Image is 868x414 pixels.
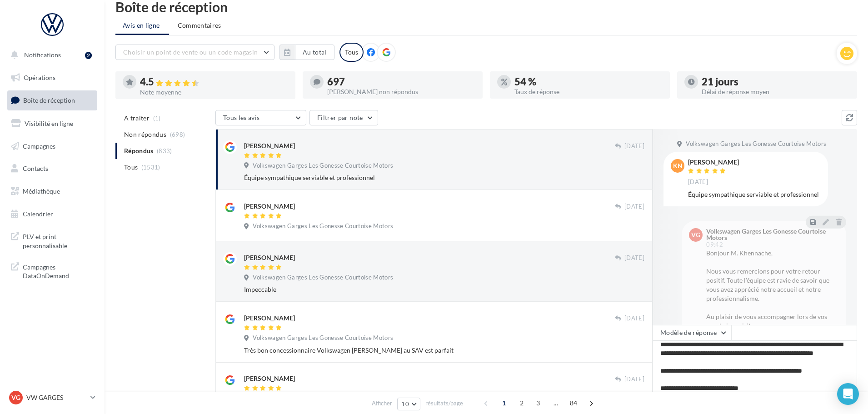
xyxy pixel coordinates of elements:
p: VW GARGES [26,393,87,402]
span: Non répondus [124,130,166,139]
span: [DATE] [624,142,644,150]
button: Modèle de réponse [653,325,732,340]
span: ... [549,396,563,410]
div: [PERSON_NAME] non répondus [327,89,475,95]
span: 2 [514,396,529,410]
span: VG [691,230,700,239]
span: Boîte de réception [23,96,75,104]
span: Volkswagen Garges Les Gonesse Courtoise Motors [253,222,393,230]
div: 697 [327,77,475,87]
span: Volkswagen Garges Les Gonesse Courtoise Motors [253,162,393,170]
span: Notifications [24,51,61,59]
div: Très bon concessionnaire Volkswagen [PERSON_NAME] au SAV est parfait [244,346,644,355]
span: (1531) [141,164,160,171]
div: 4.5 [140,77,288,87]
span: VG [11,393,20,402]
div: [PERSON_NAME] [244,253,295,262]
button: Au total [279,45,334,60]
button: Filtrer par note [309,110,378,125]
span: [DATE] [624,203,644,211]
div: Équipe sympathique serviable et professionnel [244,173,644,182]
span: (698) [170,131,185,138]
div: [PERSON_NAME] [244,141,295,150]
span: Visibilité en ligne [25,120,73,127]
div: [PERSON_NAME] [688,159,739,165]
span: Campagnes [23,142,55,150]
span: Volkswagen Garges Les Gonesse Courtoise Motors [253,334,393,342]
a: PLV et print personnalisable [5,227,99,254]
button: Tous les avis [215,110,306,125]
span: Contacts [23,165,48,172]
span: Médiathèque [23,187,60,195]
a: VG VW GARGES [7,389,97,406]
span: Tous les avis [223,114,260,121]
div: Open Intercom Messenger [837,383,859,405]
span: [DATE] [688,178,708,186]
span: 1 [497,396,511,410]
div: 54 % [514,77,663,87]
div: Bonjour M. Khennache, Nous vous remercions pour votre retour positif. Toute l’équipe est ravie de... [706,249,839,349]
a: Contacts [5,159,99,178]
span: Campagnes DataOnDemand [23,261,94,280]
div: [PERSON_NAME] [244,314,295,323]
span: Commentaires [178,21,221,30]
button: 10 [397,398,420,410]
div: Tous [339,43,364,62]
span: PLV et print personnalisable [23,230,94,250]
span: Volkswagen Garges Les Gonesse Courtoise Motors [686,140,826,148]
span: 84 [566,396,581,410]
div: Taux de réponse [514,89,663,95]
div: [PERSON_NAME] [244,202,295,211]
div: [PERSON_NAME] [244,374,295,383]
span: Choisir un point de vente ou un code magasin [123,48,258,56]
button: Au total [295,45,334,60]
span: Opérations [24,74,55,81]
span: (1) [153,115,161,122]
span: résultats/page [425,399,463,408]
span: 09:42 [706,242,723,248]
span: Tous [124,163,138,172]
span: KN [673,161,683,170]
span: A traiter [124,114,150,123]
div: Note moyenne [140,89,288,95]
a: Calendrier [5,205,99,224]
div: Équipe sympathique serviable et professionnel [688,190,821,199]
button: Choisir un point de vente ou un code magasin [115,45,274,60]
span: [DATE] [624,254,644,262]
div: 21 jours [702,77,850,87]
span: [DATE] [624,375,644,384]
span: 3 [531,396,545,410]
span: Afficher [372,399,392,408]
span: 10 [401,400,409,408]
div: Impeccable [244,285,644,294]
span: [DATE] [624,314,644,323]
div: 2 [85,52,92,59]
a: Campagnes DataOnDemand [5,257,99,284]
a: Visibilité en ligne [5,114,99,133]
a: Opérations [5,68,99,87]
div: Volkswagen Garges Les Gonesse Courtoise Motors [706,228,837,241]
a: Campagnes [5,137,99,156]
a: Médiathèque [5,182,99,201]
button: Notifications 2 [5,45,95,65]
span: Volkswagen Garges Les Gonesse Courtoise Motors [253,274,393,282]
div: Délai de réponse moyen [702,89,850,95]
a: Boîte de réception [5,90,99,110]
span: Calendrier [23,210,53,218]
